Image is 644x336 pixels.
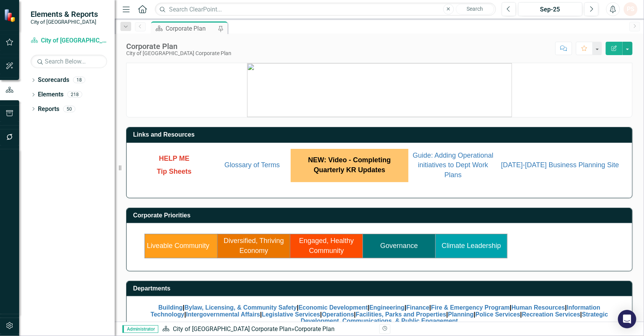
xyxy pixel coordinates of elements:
[448,311,474,318] a: Planning
[133,285,628,292] h3: Departments
[67,91,82,98] div: 218
[155,3,496,16] input: Search ClearPoint...
[31,10,98,19] span: Elements & Reports
[512,304,565,311] a: Human Resources
[431,304,510,311] a: Fire & Emergency Program
[38,90,63,99] a: Elements
[126,42,231,51] div: Corporate Plan
[122,325,158,333] span: Administrator
[31,36,107,45] a: City of [GEOGRAPHIC_DATA] Corporate Plan
[456,4,494,15] button: Search
[475,311,520,318] a: Police Services
[618,310,636,328] div: Open Intercom Messenger
[173,325,291,333] a: City of [GEOGRAPHIC_DATA] Corporate Plan
[159,155,190,162] span: HELP ME
[151,304,608,324] span: | | | | | | | | | | | | | | |
[301,311,608,325] a: Strategic Development, Communications, & Public Engagement
[442,242,501,250] a: Climate Leadership
[299,304,368,311] a: Economic Development
[322,311,354,318] a: Operations
[126,51,231,56] div: City of [GEOGRAPHIC_DATA] Corporate Plan
[501,161,619,169] a: [DATE]-[DATE] Business Planning Site
[38,105,59,114] a: Reports
[158,304,183,311] a: Building
[224,161,280,169] a: Glossary of Terms
[262,311,320,318] a: Legislative Services
[147,242,209,250] a: Liveable Community
[133,131,628,138] h3: Links and Resources
[159,156,190,162] a: HELP ME
[31,19,98,25] small: City of [GEOGRAPHIC_DATA]
[356,311,446,318] a: Facilities, Parks and Properties
[518,2,582,16] button: Sep-25
[413,152,493,179] span: Guide: Adding Operational initiatives to Dept Work Plans
[184,304,297,311] a: Bylaw, Licensing, & Community Safety
[369,304,405,311] a: Engineering
[308,157,391,173] a: NEW: Video - Completing Quarterly KR Updates
[624,2,637,16] button: PS
[162,325,374,334] div: »
[157,169,192,175] a: Tip Sheets
[308,156,391,174] span: NEW: Video - Completing Quarterly KR Updates
[151,304,600,318] a: Information Technology
[133,212,628,219] h3: Corporate Priorities
[522,311,581,318] a: Recreation Services
[413,153,493,178] a: Guide: Adding Operational initiatives to Dept Work Plans
[294,325,335,333] div: Corporate Plan
[299,237,354,254] a: Engaged, Healthy Community
[381,242,418,250] a: Governance
[73,77,85,83] div: 18
[4,9,17,22] img: ClearPoint Strategy
[63,106,75,112] div: 50
[38,76,69,85] a: Scorecards
[186,311,260,318] a: Intergovernmental Affairs
[166,24,216,33] div: Corporate Plan
[31,55,107,68] input: Search Below...
[521,5,580,14] div: Sep-25
[467,6,483,12] span: Search
[157,168,192,175] span: Tip Sheets
[407,304,429,311] a: Finance
[224,237,284,254] a: Diversified, Thriving Economy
